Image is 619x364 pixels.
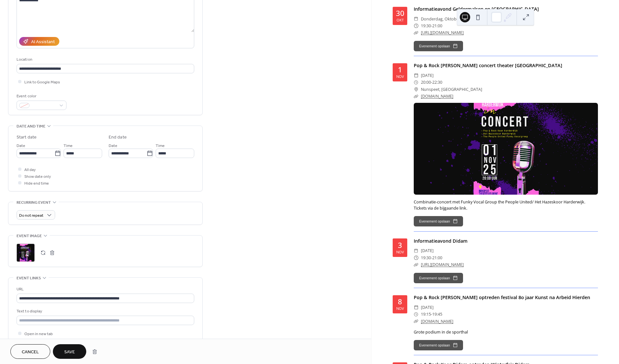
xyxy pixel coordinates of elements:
div: ; [17,244,35,262]
div: 8 [398,298,402,306]
span: Open in new tab [24,331,53,337]
span: All day [24,166,36,173]
span: donderdag, oktober 30, 2025 [421,16,477,22]
span: 19:15 [421,311,431,318]
div: ​ [414,247,418,254]
span: Link to Google Maps [24,79,60,86]
a: [DOMAIN_NAME] [421,319,453,324]
div: ​ [414,79,418,86]
button: AI Assistant [19,37,59,46]
a: Pop & Rock [PERSON_NAME] concert theater [GEOGRAPHIC_DATA] [414,62,562,68]
span: 21:00 [432,254,442,261]
div: ​ [414,22,418,29]
span: Date [109,142,117,149]
div: ​ [414,254,418,261]
span: 20:00 [421,79,431,86]
a: Informatieavond Didam [414,238,468,244]
button: Evenement opslaan [414,273,463,283]
span: Nunspeet, [GEOGRAPHIC_DATA] [421,86,482,93]
div: okt [397,18,404,22]
span: 19:30 [421,22,431,29]
span: Event image [17,233,42,239]
button: Cancel [10,344,50,359]
span: [DATE] [421,72,434,79]
span: - [431,311,432,318]
div: 1 [398,66,402,74]
div: 3 [398,242,402,249]
div: nov [396,250,404,254]
button: Evenement opslaan [414,41,463,51]
div: nov [396,307,404,310]
span: - [431,22,432,29]
span: 19:30 [421,254,431,261]
span: Save [64,349,75,356]
div: Combinatie-concert met Funky Vocal Group the People United/ Het Hazeskoor Harderwijk. Tickets via... [414,199,598,212]
span: Date [17,142,25,149]
div: ​ [414,86,418,93]
span: Recurring event [17,199,51,206]
div: Grote podium in de sporthal [414,329,598,335]
span: Event links [17,275,41,282]
span: Hide end time [24,180,49,187]
div: ​ [414,318,418,325]
div: 30 [396,10,404,17]
div: ​ [414,93,418,100]
button: Evenement opslaan [414,216,463,226]
div: Event color [17,93,65,100]
span: - [431,254,432,261]
div: Location [17,56,193,63]
span: Do not repeat [19,212,43,219]
button: Evenement opslaan [414,340,463,350]
div: ​ [414,16,418,22]
span: Date and time [17,123,45,130]
div: End date [109,134,127,141]
span: 22:30 [432,79,442,86]
a: [URL][DOMAIN_NAME] [421,262,464,267]
div: Start date [17,134,37,141]
div: ​ [414,261,418,268]
div: ​ [414,29,418,36]
span: 21:00 [432,22,442,29]
span: - [431,79,432,86]
a: [URL][DOMAIN_NAME] [421,30,464,35]
div: AI Assistant [31,39,55,45]
div: nov [396,75,404,78]
a: [DOMAIN_NAME] [421,93,453,99]
span: [DATE] [421,304,434,311]
span: Cancel [22,349,39,356]
div: ​ [414,72,418,79]
span: Show date only [24,173,51,180]
div: Text to display [17,308,193,315]
a: Informatieavond Geldermalsen en [GEOGRAPHIC_DATA] [414,6,539,12]
span: Time [156,142,165,149]
a: Pop & Rock [PERSON_NAME] optreden festival 8o jaar Kunst na Arbeid Hierden [414,294,590,300]
div: ​ [414,311,418,318]
span: Time [64,142,73,149]
div: ​ [414,304,418,311]
div: URL [17,286,193,293]
span: 19:45 [432,311,442,318]
button: Save [53,344,86,359]
span: [DATE] [421,247,434,254]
